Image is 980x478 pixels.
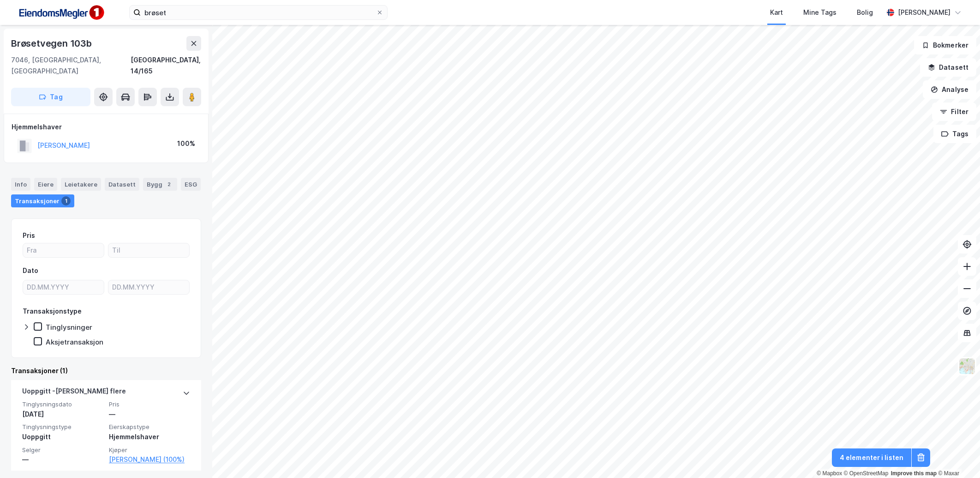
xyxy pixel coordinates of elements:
[22,454,103,465] div: —
[770,7,783,18] div: Kart
[11,36,94,51] div: Brøsetvegen 103b
[23,243,104,257] input: Fra
[164,180,173,189] div: 2
[109,454,190,465] a: [PERSON_NAME] (100%)
[914,36,976,54] button: Bokmerker
[923,80,976,99] button: Analyse
[22,423,103,431] span: Tinglysningstype
[105,178,139,191] div: Datasett
[141,6,376,19] input: Søk på adresse, matrikkel, gårdeiere, leietakere eller personer
[857,7,873,18] div: Bolig
[898,7,950,18] div: [PERSON_NAME]
[803,7,837,18] div: Mine Tags
[61,196,71,206] div: 1
[22,409,103,420] div: [DATE]
[11,365,201,376] div: Transaksjoner (1)
[46,338,103,346] div: Aksjetransaksjon
[23,306,82,317] div: Transaksjonstype
[11,54,131,77] div: 7046, [GEOGRAPHIC_DATA], [GEOGRAPHIC_DATA]
[844,470,889,477] a: OpenStreetMap
[817,470,842,477] a: Mapbox
[109,446,190,454] span: Kjøper
[22,400,103,408] span: Tinglysningsdato
[832,448,911,467] button: 4 elementer i listen
[108,280,189,294] input: DD.MM.YYYY
[109,431,190,442] div: Hjemmelshaver
[131,54,201,77] div: [GEOGRAPHIC_DATA], 14/165
[891,470,937,477] a: Improve this map
[23,265,38,276] div: Dato
[12,121,201,133] div: Hjemmelshaver
[109,400,190,408] span: Pris
[109,409,190,420] div: —
[920,58,976,77] button: Datasett
[934,434,980,478] iframe: Chat Widget
[23,230,35,241] div: Pris
[11,194,74,207] div: Transaksjoner
[22,431,103,442] div: Uoppgitt
[958,357,976,375] img: Z
[177,138,195,149] div: 100%
[61,178,101,191] div: Leietakere
[34,178,57,191] div: Eiere
[108,243,189,257] input: Til
[22,386,126,400] div: Uoppgitt - [PERSON_NAME] flere
[932,103,976,121] button: Filter
[934,434,980,478] div: Kontrollprogram for chat
[933,125,976,143] button: Tags
[11,178,30,191] div: Info
[143,178,177,191] div: Bygg
[181,178,201,191] div: ESG
[109,423,190,431] span: Eierskapstype
[15,2,107,23] img: F4PB6Px+NJ5v8B7XTbfpPpyloAAAAASUVORK5CYII=
[22,446,103,454] span: Selger
[11,88,90,106] button: Tag
[46,323,92,332] div: Tinglysninger
[23,280,104,294] input: DD.MM.YYYY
